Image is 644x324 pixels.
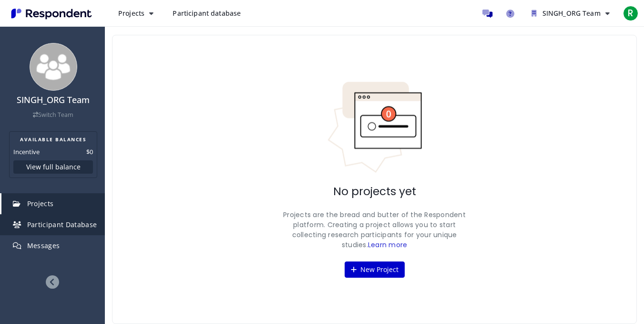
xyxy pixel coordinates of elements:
dd: $0 [86,147,93,157]
span: Messages [27,241,60,250]
span: Projects [118,9,144,18]
img: Respondent [8,6,95,21]
span: Participant database [173,9,241,18]
a: Switch Team [33,111,73,119]
button: R [621,5,640,22]
span: Participant Database [27,220,97,229]
dt: Incentive [13,147,40,157]
a: Help and support [501,4,520,23]
span: Projects [27,199,54,208]
img: No projects indicator [327,81,422,174]
h2: No projects yet [333,185,416,199]
button: Projects [111,5,161,22]
p: Projects are the bread and butter of the Respondent platform. Creating a project allows you to st... [279,210,470,250]
h2: AVAILABLE BALANCES [13,136,93,143]
a: Participant database [165,5,248,22]
a: Learn more [368,240,408,250]
a: Message participants [478,4,497,23]
h4: SINGH_ORG Team [6,95,100,105]
span: R [623,6,638,21]
button: SINGH_ORG Team [524,5,617,22]
button: New Project [345,261,405,278]
span: SINGH_ORG Team [542,9,601,18]
section: Balance summary [9,131,97,178]
button: View full balance [13,160,93,174]
img: team_avatar_256.png [30,43,77,91]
